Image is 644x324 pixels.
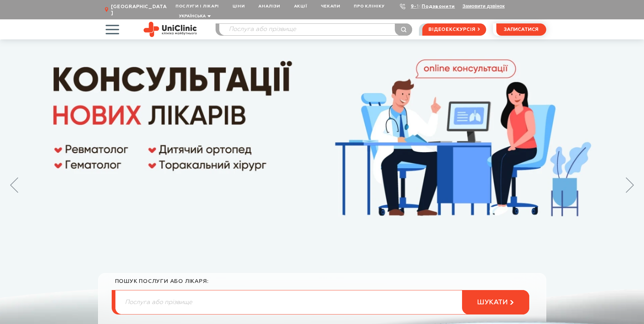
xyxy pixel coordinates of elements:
[496,23,546,36] button: записатися
[422,23,486,36] a: відеоекскурсія
[111,4,169,16] span: [GEOGRAPHIC_DATA]
[504,27,538,32] span: записатися
[115,290,529,314] input: Послуга або прізвище
[428,24,475,35] span: відеоекскурсія
[179,14,206,18] span: Українська
[115,278,529,290] div: пошук послуги або лікаря:
[177,14,211,19] button: Українська
[411,4,426,9] a: 9-103
[462,3,504,9] button: Замовити дзвінок
[422,4,455,9] a: Подзвонити
[144,22,197,37] img: Uniclinic
[477,298,508,307] span: шукати
[462,290,529,314] button: шукати
[219,24,412,35] input: Послуга або прізвище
